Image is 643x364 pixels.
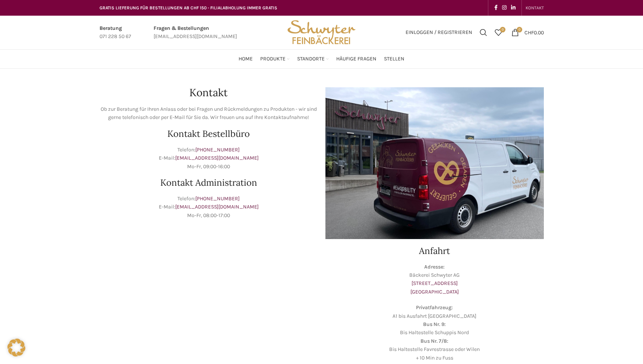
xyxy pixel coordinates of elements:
p: Bäckerei Schwyter AG [325,263,544,296]
a: Einloggen / Registrieren [402,25,476,40]
span: 0 [517,27,522,32]
span: GRATIS LIEFERUNG FÜR BESTELLUNGEN AB CHF 150 - FILIALABHOLUNG IMMER GRATIS [100,5,277,10]
p: Ob zur Beratung für Ihren Anlass oder bei Fragen und Rückmeldungen zu Produkten - wir sind gerne ... [100,105,318,122]
a: Home [239,51,253,66]
div: Meine Wunschliste [491,25,506,40]
a: Linkedin social link [509,3,518,13]
a: Instagram social link [500,3,509,13]
h2: Kontakt Bestellbüro [100,129,318,138]
h1: Kontakt [100,87,318,98]
p: A1 bis Ausfahrt [GEOGRAPHIC_DATA] Bis Haltestelle Schuppis Nord Bis Haltestelle Favrestrasse oder... [325,304,544,362]
a: Häufige Fragen [336,51,376,66]
p: Telefon: E-Mail: Mo-Fr, 09:00-16:00 [100,146,318,171]
a: Stellen [384,51,404,66]
a: [STREET_ADDRESS][GEOGRAPHIC_DATA] [410,280,459,295]
a: [EMAIL_ADDRESS][DOMAIN_NAME] [175,204,259,210]
a: Suchen [476,25,491,40]
span: Einloggen / Registrieren [406,30,472,35]
a: 0 CHF0.00 [508,25,548,40]
a: Produkte [260,51,290,66]
a: Infobox link [154,24,237,41]
a: Site logo [285,29,358,35]
bdi: 0.00 [524,29,544,35]
span: Stellen [384,56,404,63]
div: Secondary navigation [522,0,548,15]
a: [EMAIL_ADDRESS][DOMAIN_NAME] [175,155,259,161]
span: Häufige Fragen [336,56,376,63]
iframe: bäckerei schwyter schuppis [100,247,318,358]
span: Standorte [297,56,325,63]
p: Telefon: E-Mail: Mo-Fr, 08:00-17:00 [100,195,318,220]
a: 0 [491,25,506,40]
a: [PHONE_NUMBER] [195,147,240,153]
span: CHF [524,29,534,35]
h2: Anfahrt [325,247,544,255]
span: Home [239,56,253,63]
strong: Privatfahrzeug: [416,304,453,311]
span: 0 [500,27,505,32]
a: Facebook social link [492,3,500,13]
strong: Bus Nr. 7/8: [420,338,448,344]
a: KONTAKT [526,0,544,15]
span: Produkte [260,56,286,63]
span: KONTAKT [526,5,544,10]
h2: Kontakt Administration [100,178,318,187]
a: Standorte [297,51,329,66]
a: [PHONE_NUMBER] [195,195,240,202]
strong: Bus Nr. 9: [423,321,446,327]
div: Main navigation [96,51,548,66]
strong: Adresse: [424,264,445,270]
a: Infobox link [100,24,131,41]
img: Bäckerei Schwyter [285,16,358,49]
